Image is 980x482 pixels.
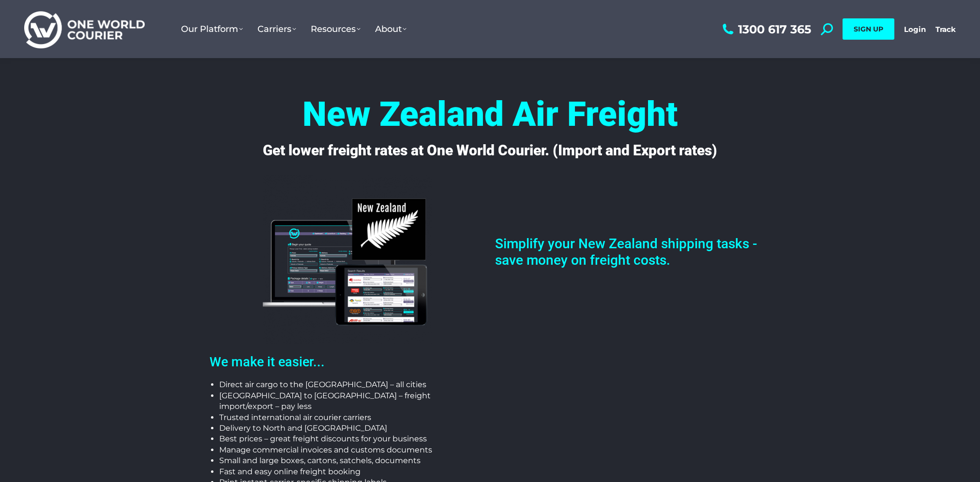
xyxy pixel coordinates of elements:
span: Our Platform [181,24,243,34]
li: Delivery to North and [GEOGRAPHIC_DATA] [219,423,485,434]
li: Small and large boxes, cartons, satchels, documents [219,455,485,466]
li: Best prices – great freight discounts for your business [219,434,485,444]
h4: Get lower freight rates at One World Courier. (Import and Export rates) [205,142,776,159]
h2: Simplify your New Zealand shipping tasks - save money on freight costs. [495,236,771,268]
img: nz-flag-owc-back-end-computer [263,175,432,344]
li: Trusted international air courier carriers [219,412,485,423]
a: About [368,14,414,44]
a: 1300 617 365 [720,23,811,35]
img: One World Courier [24,10,145,49]
span: SIGN UP [854,25,883,33]
span: Carriers [257,24,296,34]
a: Our Platform [174,14,250,44]
a: Track [935,25,956,34]
a: Resources [303,14,368,44]
li: [GEOGRAPHIC_DATA] to [GEOGRAPHIC_DATA] – freight import/export – pay less [219,391,485,412]
li: Direct air cargo to the [GEOGRAPHIC_DATA] – all cities [219,379,485,390]
a: Login [904,25,926,34]
li: Manage commercial invoices and customs documents [219,445,485,455]
li: Fast and easy online freight booking [219,467,485,477]
span: Resources [311,24,361,34]
h2: We make it easier... [210,354,485,370]
a: Carriers [250,14,303,44]
h4: New Zealand Air Freight [200,97,781,131]
a: SIGN UP [843,18,894,40]
span: About [375,24,407,34]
